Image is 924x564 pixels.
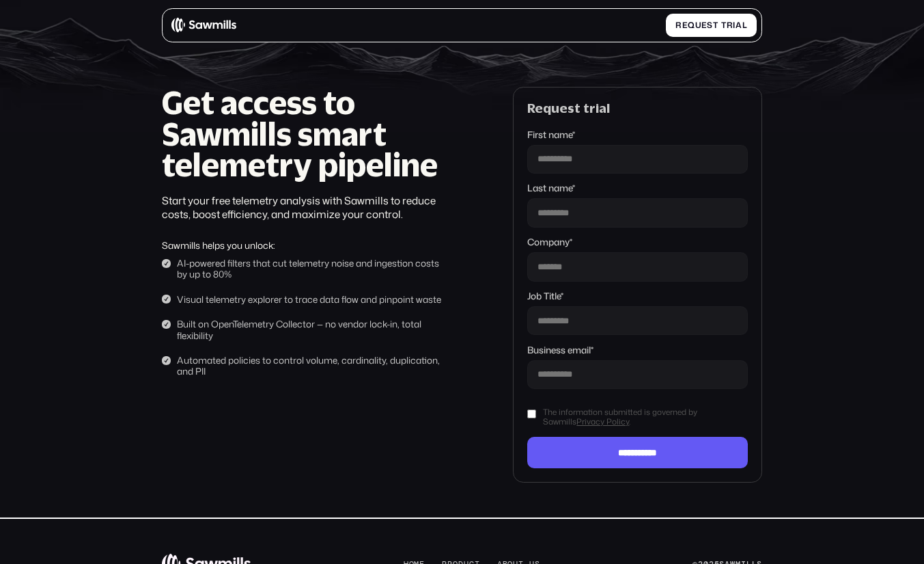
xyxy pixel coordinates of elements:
[688,21,695,30] span: q
[675,21,682,30] span: R
[701,21,707,30] span: e
[527,128,572,141] span: First name
[682,21,688,30] span: e
[527,343,591,356] span: Business email
[527,181,572,194] span: Last name
[727,21,733,30] span: r
[695,21,702,30] span: u
[177,294,449,305] div: Visual telemetry explorer to trace data flow and pinpoint waste
[742,21,748,30] span: l
[666,14,757,37] a: Requesttrial
[576,416,629,427] a: Privacy Policy
[707,21,713,30] span: s
[736,21,742,30] span: a
[527,289,561,302] span: Job Title
[543,407,748,427] span: The information submitted is governed by Sawmills .
[713,21,718,30] span: t
[177,258,449,280] div: AI-powered filters that cut telemetry noise and ingestion costs by up to 80%
[177,355,449,377] div: Automated policies to control volume, cardinality, duplication, and PII
[177,319,449,340] div: Built on OpenTelemetry Collector — no vendor lock-in, total flexibility
[527,235,570,248] span: Company
[527,409,536,418] input: The information submitted is governed by SawmillsPrivacy Policy.
[721,21,727,30] span: t
[162,240,449,251] div: Sawmills helps you unlock:
[162,194,449,221] div: Start your free telemetry analysis with Sawmills to reduce costs, boost efficiency, and maximize ...
[162,87,449,180] h1: Get access to Sawmills smart telemetry pipeline
[527,101,748,115] div: Request trial
[733,21,736,30] span: i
